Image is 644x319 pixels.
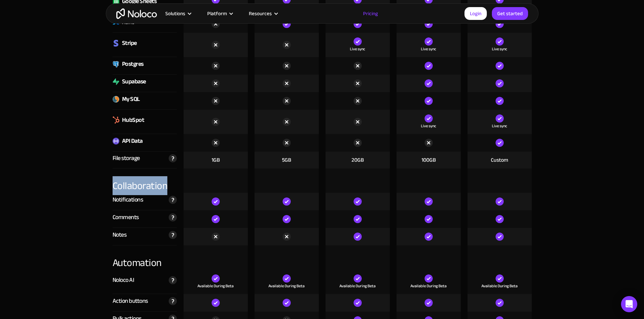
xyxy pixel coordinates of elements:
div: Stripe [122,38,137,48]
div: Notes [113,230,127,240]
div: Custom [491,156,508,164]
div: Live sync [421,46,436,52]
div: Solutions [157,9,199,18]
div: Supabase [122,77,146,87]
a: home [116,8,157,19]
div: Platform [207,9,227,18]
div: Xano [122,17,135,27]
div: API Data [122,136,143,146]
div: Live sync [350,46,365,52]
div: Resources [249,9,272,18]
div: Available During Beta [481,283,518,289]
div: Available During Beta [410,283,447,289]
div: Live sync [421,123,436,129]
div: Open Intercom Messenger [621,296,637,312]
a: Pricing [355,9,386,18]
div: Platform [199,9,240,18]
a: Get started [492,7,528,20]
div: Available During Beta [268,283,305,289]
div: 5GB [282,156,291,164]
div: Available During Beta [197,283,234,289]
div: Live sync [492,123,507,129]
div: My SQL [122,94,140,104]
div: 20GB [352,156,364,164]
div: Resources [240,9,285,18]
div: Automation [113,245,177,270]
div: Postgres [122,59,144,69]
div: HubSpot [122,115,144,125]
a: Login [464,7,487,20]
div: Comments [113,212,139,222]
div: Solutions [165,9,185,18]
div: Collaboration [113,168,177,193]
div: File storage [113,153,140,163]
div: Available During Beta [339,283,376,289]
div: Action buttons [113,296,148,306]
div: Live sync [492,46,507,52]
div: 100GB [422,156,436,164]
div: 1GB [212,156,220,164]
div: Notifications [113,195,143,205]
div: Noloco AI [113,275,134,285]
